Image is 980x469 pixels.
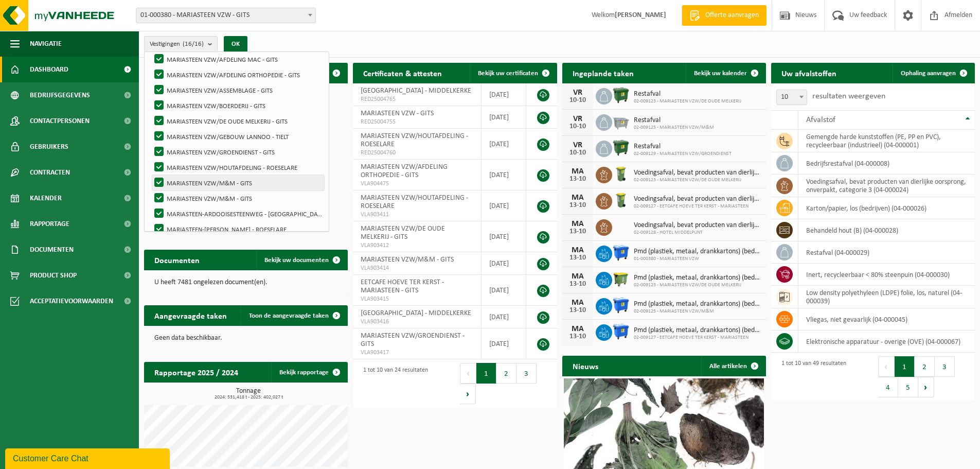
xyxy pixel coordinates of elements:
span: Pmd (plastiek, metaal, drankkartons) (bedrijven) [634,326,761,335]
span: VLA903412 [361,241,473,250]
label: resultaten weergeven [812,92,885,100]
span: 10 [776,90,807,105]
td: gemengde harde kunststoffen (PE, PP en PVC), recycleerbaar (industrieel) (04-000001) [798,130,975,152]
span: Navigatie [30,31,62,57]
span: Voedingsafval, bevat producten van dierlijke oorsprong, onverpakt, categorie 3 [634,195,761,203]
div: VR [567,89,588,97]
span: MARIASTEEN VZW/HOUTAFDELING - ROESELARE [361,194,468,210]
span: Restafval [634,143,732,151]
span: 01-000380 - MARIASTEEN VZW - GITS [136,8,316,23]
span: Contracten [30,160,70,185]
span: 02-009127 - EETCAFE HOEVE TER KERST - MARIASTEEN [634,335,761,341]
div: VR [567,115,588,123]
span: MARIASTEEN VZW/DE OUDE MELKERIJ - GITS [361,225,445,241]
span: MARIASTEEN VZW - GITS [361,110,434,117]
span: [GEOGRAPHIC_DATA] - MIDDELKERKE [361,309,471,317]
label: MARIASTEEN VZW/DE OUDE MELKERIJ - GITS [152,113,324,129]
span: MARIASTEEN VZW/HOUTAFDELING - ROESELARE [361,132,468,148]
span: Voedingsafval, bevat producten van dierlijke oorsprong, onverpakt, categorie 3 [634,221,761,230]
button: Vestigingen(16/16) [144,36,218,51]
div: 13-10 [567,202,588,209]
button: Next [460,384,476,404]
div: 1 tot 10 van 49 resultaten [776,355,846,398]
td: [DATE] [482,306,526,328]
button: 3 [516,363,537,384]
span: Pmd (plastiek, metaal, drankkartons) (bedrijven) [634,248,761,256]
label: MARIASTEEN VZW/M&M - GITS [152,175,324,190]
div: 10-10 [567,149,588,157]
p: U heeft 7481 ongelezen document(en). [154,279,337,286]
count: (16/16) [183,41,204,47]
span: VLA903415 [361,295,473,303]
td: [DATE] [482,83,526,106]
div: 13-10 [567,307,588,314]
span: Ophaling aanvragen [901,70,956,77]
span: 2024: 531,418 t - 2025: 402,027 t [149,395,348,400]
td: bedrijfsrestafval (04-000008) [798,152,975,175]
span: Contactpersonen [30,108,90,134]
span: VLA903411 [361,211,473,219]
div: VR [567,141,588,149]
span: Documenten [30,237,74,263]
td: behandeld hout (B) (04-000028) [798,219,975,241]
label: MARIASTEEN VZW/M&M - GITS [152,190,324,206]
button: 5 [898,377,918,397]
span: Gebruikers [30,134,68,160]
span: 02-009123 - MARIASTEEN VZW/DE OUDE MELKERIJ [634,282,761,288]
span: 01-000380 - MARIASTEEN VZW [634,256,761,262]
span: Vestigingen [150,37,204,52]
label: MARIASTEEN VZW/BOERDERIJ - GITS [152,98,324,113]
span: MARIASTEEN VZW/GROENDIENST - GITS [361,332,465,348]
td: karton/papier, los (bedrijven) (04-000026) [798,197,975,219]
span: MARIASTEEN VZW/AFDELING ORTHOPEDIE - GITS [361,163,448,179]
a: Bekijk uw kalender [686,63,765,83]
button: 4 [878,377,898,397]
div: MA [567,194,588,202]
span: 01-000380 - MARIASTEEN VZW - GITS [136,8,315,23]
h2: Documenten [144,250,210,270]
span: Toon de aangevraagde taken [249,312,329,319]
label: MARIASTEEN VZW/GEBOUW LANNOO - TIELT [152,129,324,144]
td: restafval (04-000029) [798,241,975,264]
iframe: chat widget [5,446,172,469]
span: MARIASTEEN VZW/M&M - GITS [361,256,454,264]
span: Afvalstof [806,116,835,124]
span: VLA903416 [361,318,473,326]
span: Bekijk uw kalender [694,70,747,77]
span: VLA903417 [361,349,473,357]
p: Geen data beschikbaar. [154,335,337,342]
button: 2 [496,363,516,384]
label: MARIASTEEN VZW/AFDELING MAC - GITS [152,51,324,67]
div: MA [567,246,588,254]
img: WB-1100-HPE-GN-01 [612,86,630,104]
h2: Ingeplande taken [562,63,644,83]
td: inert, recycleerbaar < 80% steenpuin (04-000030) [798,264,975,286]
div: 13-10 [567,228,588,235]
img: WB-1100-HPE-GN-50 [612,270,630,288]
div: 10-10 [567,97,588,104]
span: Acceptatievoorwaarden [30,288,113,314]
span: 02-009123 - MARIASTEEN VZW/DE OUDE MELKERIJ [634,98,741,105]
button: 3 [935,356,955,377]
span: 10 [777,90,807,105]
span: Product Shop [30,263,77,288]
span: Bedrijfsgegevens [30,82,90,108]
td: [DATE] [482,106,526,129]
img: WB-1100-HPE-GN-01 [612,139,630,157]
img: WB-1100-HPE-BE-01 [612,244,630,262]
div: MA [567,272,588,281]
label: MARIASTEEN VZW/GROENDIENST - GITS [152,144,324,160]
div: 13-10 [567,254,588,262]
span: 02-009128 - HOTEL MIDDELPUNT [634,230,761,236]
a: Bekijk uw documenten [256,250,347,270]
span: Bekijk uw certificaten [478,70,538,77]
strong: [PERSON_NAME] [615,11,666,19]
div: 1 tot 10 van 24 resultaten [358,362,428,405]
a: Ophaling aanvragen [893,63,974,83]
td: [DATE] [482,252,526,275]
span: [GEOGRAPHIC_DATA] - MIDDELKERKE [361,87,471,95]
img: WB-1100-HPE-BE-01 [612,323,630,340]
a: Offerte aanvragen [682,5,767,26]
span: Restafval [634,116,714,125]
button: 2 [915,356,935,377]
